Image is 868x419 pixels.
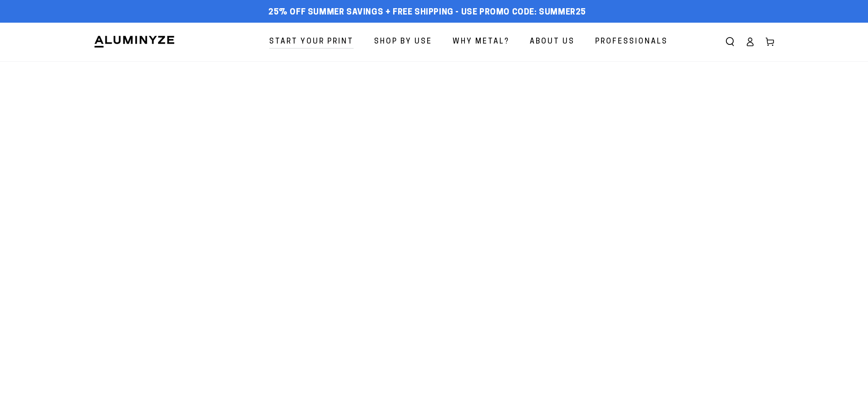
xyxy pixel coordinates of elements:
[367,30,439,54] a: Shop By Use
[269,35,354,49] span: Start Your Print
[588,30,675,54] a: Professionals
[720,32,740,52] summary: Search our site
[374,35,432,49] span: Shop By Use
[453,35,509,49] span: Why Metal?
[530,35,575,49] span: About Us
[262,30,360,54] a: Start Your Print
[446,30,516,54] a: Why Metal?
[523,30,582,54] a: About Us
[595,35,668,49] span: Professionals
[268,8,586,18] span: 25% off Summer Savings + Free Shipping - Use Promo Code: SUMMER25
[94,35,175,49] img: Aluminyze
